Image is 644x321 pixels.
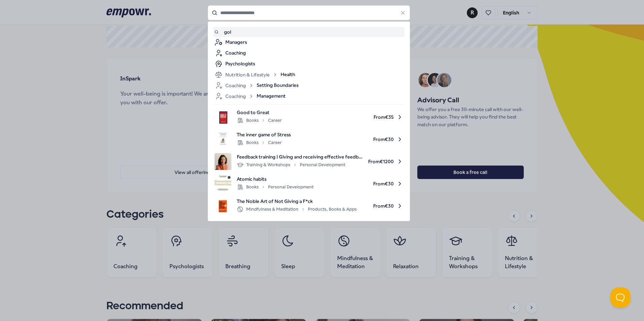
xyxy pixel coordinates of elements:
[237,198,357,205] span: The Noble Art of Not Giving a F*ck
[215,198,403,214] a: product imageThe Noble Art of Not Giving a F*ckMindfulness & MeditationProducts, Books & AppsFrom€30
[215,198,231,214] img: product image
[215,71,403,79] a: Nutrition & LifestyleHealth
[287,109,403,126] span: From € 35
[225,38,403,46] div: Managers
[237,116,282,124] div: Books Career
[215,38,403,46] a: Managers
[281,71,295,79] span: Health
[362,198,403,214] span: From € 30
[215,92,403,100] a: CoachingManagement
[225,49,403,57] div: Coaching
[215,109,231,126] img: product image
[368,153,403,170] span: From € 1200
[215,92,254,100] div: Coaching
[215,71,278,79] div: Nutrition & Lifestyle
[215,81,254,90] div: Coaching
[215,131,403,148] a: product imageThe inner game of StressBooksCareerFrom€30
[237,183,314,191] div: Books Personal Development
[215,153,231,170] img: product image
[257,81,298,90] span: Setting Boundaries
[237,109,282,116] span: Good to Great
[296,131,403,148] span: From € 30
[215,153,403,170] a: product imageFeedback training | Giving and receiving effective feedbackTraining & WorkshopsPerso...
[208,5,410,20] input: Search for products, categories or subcategories
[237,153,363,160] span: Feedback training | Giving and receiving effective feedback
[215,175,403,192] a: product imageAtomic habitsBooksPersonal DevelopmentFrom€30
[237,175,314,183] span: Atomic habits
[215,60,403,68] a: Psychologists
[215,131,231,148] img: product image
[215,109,403,126] a: product imageGood to GreatBooksCareerFrom€35
[225,60,403,68] div: Psychologists
[215,81,403,90] a: CoachingSetting Boundaries
[215,175,231,192] img: product image
[215,49,403,57] a: Coaching
[215,28,403,36] a: gol
[319,175,403,192] span: From € 30
[237,161,345,169] div: Training & Workshops Personal Development
[257,92,286,100] span: Management
[237,139,282,147] div: Books Career
[610,287,631,308] iframe: Help Scout Beacon - Open
[237,205,357,213] div: Mindfulness & Meditation Products, Books & Apps
[237,131,291,138] span: The inner game of Stress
